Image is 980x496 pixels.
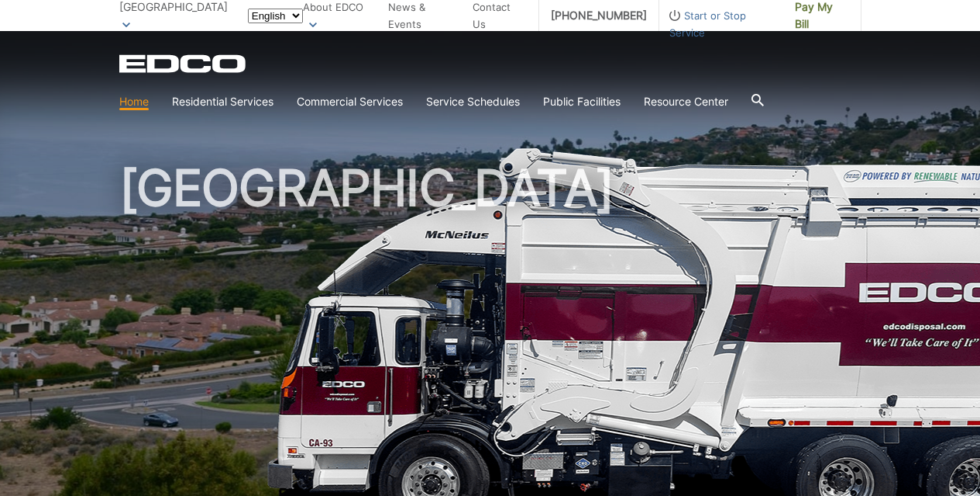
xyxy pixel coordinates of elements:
select: Select a language [248,9,303,23]
a: Home [119,93,149,110]
a: Residential Services [172,93,273,110]
a: Commercial Services [297,93,403,110]
a: Public Facilities [543,93,621,110]
a: Service Schedules [426,93,520,110]
a: EDCD logo. Return to the homepage. [119,54,248,73]
a: Resource Center [644,93,728,110]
